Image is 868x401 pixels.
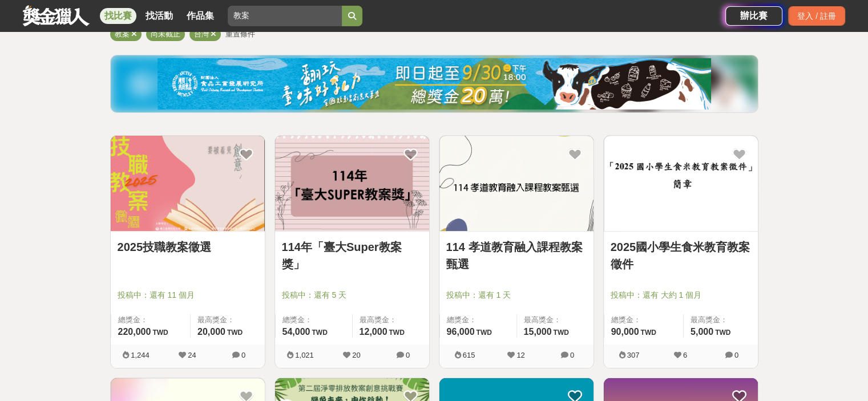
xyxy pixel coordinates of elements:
[524,314,587,326] span: 最高獎金：
[118,314,183,326] span: 總獎金：
[282,327,310,337] span: 54,000
[282,314,345,326] span: 總獎金：
[570,351,574,359] span: 0
[241,351,245,359] span: 0
[188,351,196,359] span: 24
[683,351,687,359] span: 6
[389,329,404,337] span: TWD
[141,8,177,24] a: 找活動
[611,327,639,337] span: 90,000
[151,30,180,38] span: 尚未截止
[182,8,219,24] a: 作品集
[158,58,711,110] img: ea6d37ea-8c75-4c97-b408-685919e50f13.jpg
[225,30,255,38] span: 重置條件
[227,329,243,337] span: TWD
[282,289,422,301] span: 投稿中：還有 5 天
[611,314,676,326] span: 總獎金：
[228,6,342,26] input: 2025「洗手新日常：全民 ALL IN」洗手歌全台徵選
[197,327,225,337] span: 20,000
[611,289,751,301] span: 投稿中：還有 大約 1 個月
[446,289,587,301] span: 投稿中：還有 1 天
[360,314,422,326] span: 最高獎金：
[476,329,491,337] span: TWD
[604,136,758,232] a: Cover Image
[691,327,713,337] span: 5,000
[788,6,845,26] div: 登入 / 註冊
[611,238,751,273] a: 2025國小學生食米教育教案徵件
[275,136,429,232] a: Cover Image
[725,6,782,26] a: 辦比賽
[360,327,387,337] span: 12,000
[691,314,751,326] span: 最高獎金：
[524,327,552,337] span: 15,000
[295,351,314,359] span: 1,021
[553,329,568,337] span: TWD
[640,329,656,337] span: TWD
[115,30,130,38] span: 教案
[446,238,587,273] a: 114 孝道教育融入課程教案甄選
[194,30,209,38] span: 台灣
[715,329,730,337] span: TWD
[406,351,410,359] span: 0
[152,329,168,337] span: TWD
[439,136,594,231] img: Cover Image
[627,351,640,359] span: 307
[447,314,510,326] span: 總獎金：
[275,136,429,231] img: Cover Image
[282,238,422,273] a: 114年「臺大Super教案獎」
[439,136,594,232] a: Cover Image
[100,8,136,24] a: 找比賽
[111,136,265,232] a: Cover Image
[734,351,738,359] span: 0
[463,351,475,359] span: 615
[118,289,258,301] span: 投稿中：還有 11 個月
[604,136,758,231] img: Cover Image
[197,314,258,326] span: 最高獎金：
[111,136,265,231] img: Cover Image
[118,327,151,337] span: 220,000
[516,351,524,359] span: 12
[131,351,150,359] span: 1,244
[447,327,475,337] span: 96,000
[118,238,258,256] a: 2025技職教案徵選
[312,329,327,337] span: TWD
[352,351,360,359] span: 20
